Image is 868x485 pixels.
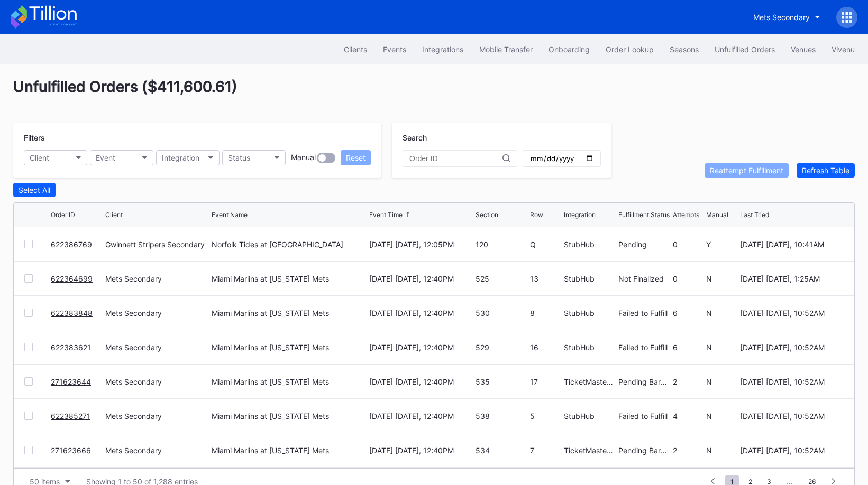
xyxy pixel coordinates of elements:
div: Order ID [51,211,75,219]
div: [DATE] [DATE], 10:52AM [740,377,844,386]
button: Integration [156,150,220,165]
div: 16 [530,343,561,352]
div: Client [30,153,49,162]
div: Venues [791,45,816,54]
div: [DATE] [DATE], 10:41AM [740,240,844,249]
div: [DATE] [DATE], 12:40PM [369,343,473,352]
div: 530 [476,309,527,318]
div: [DATE] [DATE], 1:25AM [740,274,844,283]
div: 2 [673,377,704,386]
div: Events [383,45,406,54]
div: [DATE] [DATE], 10:52AM [740,309,844,318]
div: N [706,309,737,318]
button: Vivenu [824,40,863,59]
div: Mets Secondary [105,377,209,386]
div: StubHub [564,240,616,249]
div: Seasons [670,45,699,54]
div: Fulfillment Status [618,211,670,219]
button: Unfulfilled Orders [707,40,783,59]
div: Pending [618,240,670,249]
div: Miami Marlins at [US_STATE] Mets [212,446,329,455]
div: Unfulfilled Orders [715,45,775,54]
div: Miami Marlins at [US_STATE] Mets [212,412,329,421]
div: Reattempt Fulfillment [710,166,783,175]
div: Mobile Transfer [479,45,533,54]
div: Last Tried [740,211,769,219]
div: 538 [476,412,527,421]
div: 534 [476,446,527,455]
div: 7 [530,446,561,455]
div: Client [105,211,123,219]
button: Seasons [662,40,707,59]
div: Q [530,240,561,249]
div: Order Lookup [606,45,654,54]
div: Manual [706,211,728,219]
div: Event [96,153,115,162]
a: 622364699 [51,274,93,283]
div: Clients [344,45,367,54]
div: [DATE] [DATE], 12:40PM [369,446,473,455]
div: Attempts [673,211,699,219]
div: Vivenu [832,45,855,54]
div: 0 [673,274,704,283]
button: Client [24,150,87,165]
div: Mets Secondary [105,412,209,421]
button: Order Lookup [598,40,662,59]
div: Section [476,211,498,219]
button: Refresh Table [797,163,855,178]
div: [DATE] [DATE], 12:40PM [369,412,473,421]
button: Integrations [414,40,471,59]
a: Venues [783,40,824,59]
div: N [706,446,737,455]
div: [DATE] [DATE], 10:52AM [740,412,844,421]
a: Onboarding [541,40,598,59]
div: Reset [346,153,366,162]
div: [DATE] [DATE], 12:40PM [369,309,473,318]
div: Row [530,211,543,219]
div: 0 [673,240,704,249]
div: Refresh Table [802,166,849,175]
div: Not Finalized [618,274,670,283]
div: Norfolk Tides at [GEOGRAPHIC_DATA] [212,240,343,249]
div: Integration [564,211,596,219]
a: 271623644 [51,377,91,386]
button: Events [375,40,414,59]
div: 535 [476,377,527,386]
div: 13 [530,274,561,283]
div: Unfulfilled Orders ( $411,600.61 ) [13,78,855,109]
div: 5 [530,412,561,421]
div: [DATE] [DATE], 10:52AM [740,446,844,455]
input: Order ID [409,154,502,163]
a: 622383621 [51,343,91,352]
div: Onboarding [549,45,590,54]
button: Reset [341,150,371,165]
div: Mets Secondary [753,13,810,22]
div: Pending Barcode Validation [618,377,670,386]
button: Select All [13,183,56,197]
div: StubHub [564,343,616,352]
div: TicketMasterResale [564,377,616,386]
button: Reattempt Fulfillment [705,163,789,178]
div: N [706,274,737,283]
button: Mobile Transfer [471,40,541,59]
div: Filters [24,133,371,142]
div: Mets Secondary [105,274,209,283]
div: Miami Marlins at [US_STATE] Mets [212,377,329,386]
button: Event [90,150,153,165]
div: Failed to Fulfill [618,412,670,421]
div: 525 [476,274,527,283]
div: Miami Marlins at [US_STATE] Mets [212,343,329,352]
a: 622383848 [51,309,93,318]
div: Pending Barcode Validation [618,446,670,455]
div: Miami Marlins at [US_STATE] Mets [212,274,329,283]
div: Search [403,133,601,142]
div: Event Time [369,211,403,219]
div: Gwinnett Stripers Secondary [105,240,209,249]
div: [DATE] [DATE], 12:40PM [369,377,473,386]
div: [DATE] [DATE], 12:40PM [369,274,473,283]
div: Y [706,240,737,249]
